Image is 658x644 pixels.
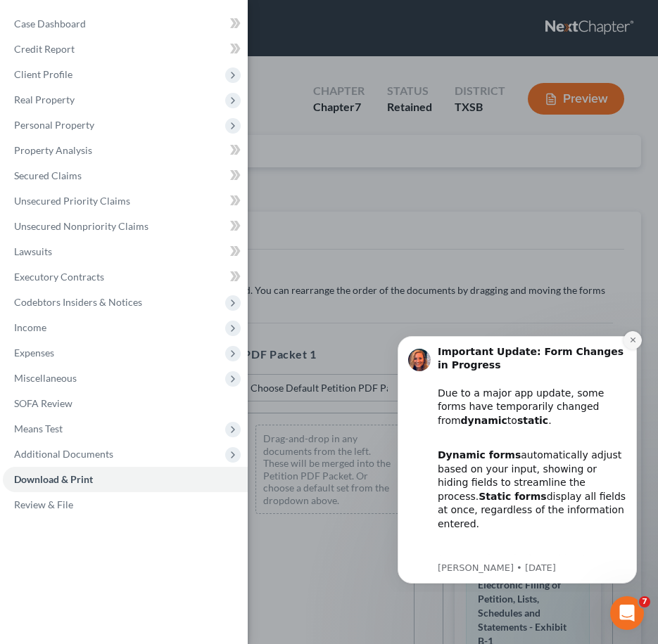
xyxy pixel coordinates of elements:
span: Means Test [14,423,63,434]
span: Executory Contracts [14,271,104,283]
span: Additional Documents [14,448,113,460]
a: Executory Contracts [3,264,248,290]
span: Review & File [14,498,73,510]
iframe: Intercom notifications message [377,323,658,592]
span: Lawsuits [14,245,52,257]
a: Lawsuits [3,239,248,264]
a: Property Analysis [3,138,248,163]
span: Credit Report [14,43,75,55]
span: Income [14,321,46,333]
span: 7 [639,596,650,607]
span: Real Property [14,94,75,105]
span: Client Profile [14,68,72,80]
iframe: Intercom live chat [610,596,644,630]
div: Our team is actively working to re-integrate dynamic functionality and expects to have it restore... [61,215,250,326]
span: Codebtors Insiders & Notices [14,296,142,308]
span: Unsecured Priority Claims [14,195,130,207]
a: Unsecured Nonpriority Claims [3,214,248,239]
button: Dismiss notification [247,8,265,26]
a: Credit Report [3,37,248,62]
span: Personal Property [14,119,94,131]
span: SOFA Review [14,397,72,409]
span: Miscellaneous [14,372,77,384]
a: Secured Claims [3,163,248,188]
span: Unsecured Nonpriority Claims [14,220,148,232]
span: Expenses [14,347,54,359]
span: Secured Claims [14,169,82,181]
span: Download & Print [14,473,93,485]
a: Case Dashboard [3,11,248,37]
a: Review & File [3,492,248,517]
a: Unsecured Priority Claims [3,188,248,214]
a: Download & Print [3,467,248,492]
span: Property Analysis [14,144,92,156]
a: SOFA Review [3,391,248,416]
p: Message from Kelly, sent 8w ago [61,238,250,251]
span: Case Dashboard [14,18,86,30]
